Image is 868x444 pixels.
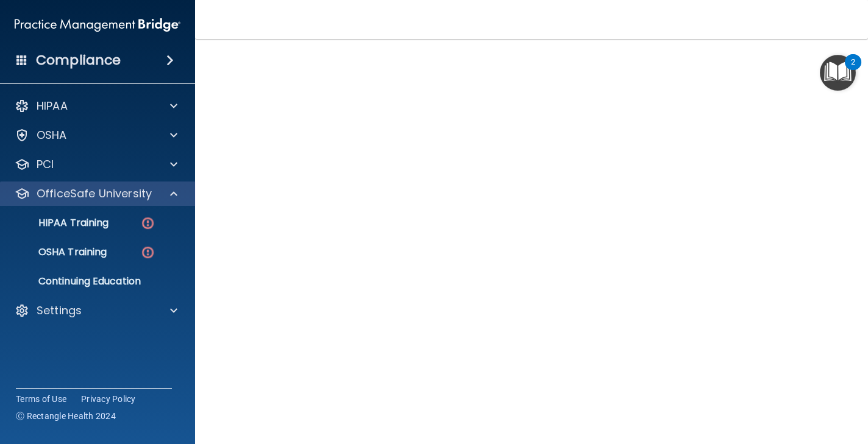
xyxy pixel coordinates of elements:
[37,157,54,172] p: PCI
[15,157,177,172] a: PCI
[140,245,155,260] img: danger-circle.6113f641.png
[37,99,68,113] p: HIPAA
[15,128,177,143] a: OSHA
[37,303,82,318] p: Settings
[8,275,174,287] p: Continuing Education
[8,217,108,229] p: HIPAA Training
[820,55,856,91] button: Open Resource Center, 2 new notifications
[36,52,121,69] h4: Compliance
[37,186,152,201] p: OfficeSafe University
[851,62,855,78] div: 2
[15,186,177,201] a: OfficeSafe University
[16,410,116,422] span: Ⓒ Rectangle Health 2024
[229,32,834,428] iframe: hipaa-training
[15,13,180,37] img: PMB logo
[16,393,66,405] a: Terms of Use
[15,303,177,318] a: Settings
[15,99,177,113] a: HIPAA
[81,393,136,405] a: Privacy Policy
[37,128,67,143] p: OSHA
[8,246,107,258] p: OSHA Training
[140,216,155,231] img: danger-circle.6113f641.png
